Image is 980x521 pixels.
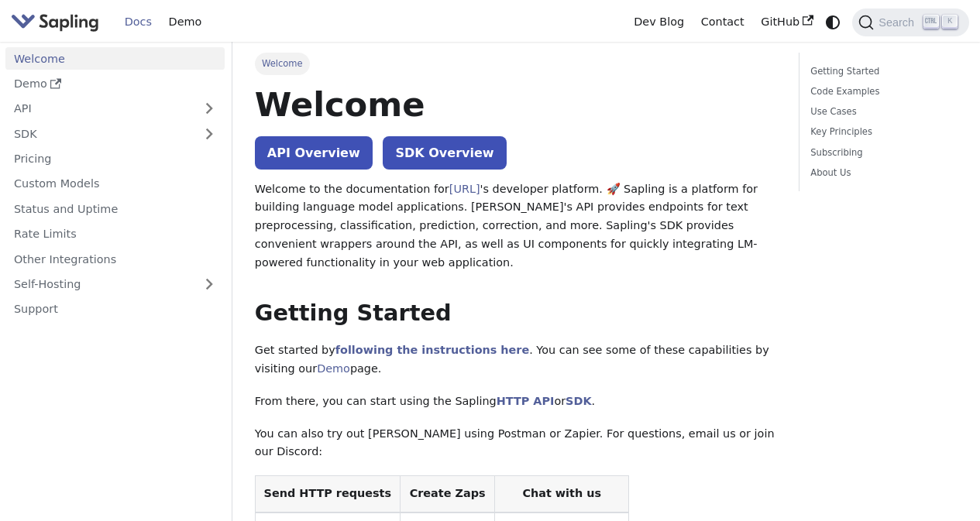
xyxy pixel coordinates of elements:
[810,64,952,79] a: Getting Started
[194,98,225,120] button: Expand sidebar category 'API'
[5,98,194,120] a: API
[255,84,776,125] h1: Welcome
[942,15,958,29] kbd: K
[11,11,99,33] img: Sapling.ai
[5,148,225,170] a: Pricing
[810,146,952,160] a: Subscribing
[810,84,952,99] a: Code Examples
[5,273,225,296] a: Self-Hosting
[160,10,210,34] a: Demo
[852,9,968,36] button: Search (Ctrl+K)
[400,476,495,512] th: Create Zaps
[255,476,400,512] th: Send HTTP requests
[116,10,160,34] a: Docs
[194,122,225,145] button: Expand sidebar category 'SDK'
[625,10,692,34] a: Dev Blog
[5,223,225,245] a: Rate Limits
[810,166,952,180] a: About Us
[5,197,225,220] a: Status and Uptime
[449,183,480,195] a: [URL]
[5,298,225,320] a: Support
[5,173,225,195] a: Custom Models
[822,11,844,33] button: Switch between dark and light mode (currently system mode)
[317,362,350,375] a: Demo
[5,73,225,95] a: Demo
[874,16,923,29] span: Search
[255,53,776,74] nav: Breadcrumbs
[255,300,776,327] h2: Getting Started
[752,10,821,34] a: GitHub
[335,344,529,356] a: following the instructions here
[693,10,753,34] a: Contact
[255,425,776,462] p: You can also try out [PERSON_NAME] using Postman or Zapier. For questions, email us or join our D...
[255,180,776,272] p: Welcome to the documentation for 's developer platform. 🚀 Sapling is a platform for building lang...
[255,341,776,379] p: Get started by . You can see some of these capabilities by visiting our page.
[11,11,105,33] a: Sapling.ai
[810,125,952,139] a: Key Principles
[810,105,952,119] a: Use Cases
[255,136,373,170] a: API Overview
[495,476,629,512] th: Chat with us
[255,392,776,411] p: From there, you can start using the Sapling or .
[5,248,225,270] a: Other Integrations
[5,122,194,145] a: SDK
[5,47,225,70] a: Welcome
[497,395,555,407] a: HTTP API
[383,136,506,170] a: SDK Overview
[255,53,310,74] span: Welcome
[566,395,591,407] a: SDK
